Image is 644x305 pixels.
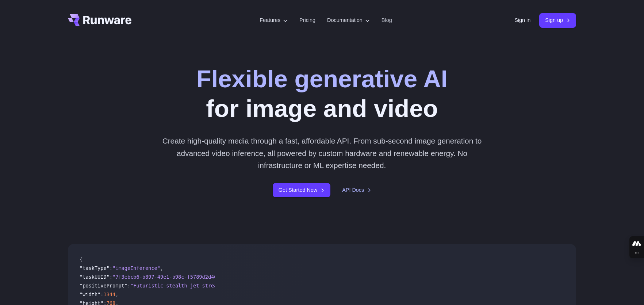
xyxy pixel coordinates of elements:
[514,16,530,24] a: Sign in
[273,183,330,197] a: Get Started Now
[80,265,110,271] span: "taskType"
[110,274,112,280] span: :
[382,16,392,24] a: Blog
[260,16,288,24] label: Features
[103,291,115,297] span: 1344
[342,186,371,194] a: API Docs
[160,135,485,171] p: Create high-quality media through a fast, affordable API. From sub-second image generation to adv...
[112,265,160,271] span: "imageInference"
[127,283,130,289] span: :
[115,291,118,297] span: ,
[100,291,103,297] span: :
[68,14,131,26] a: Go to /
[299,16,315,24] a: Pricing
[327,16,370,24] label: Documentation
[80,283,127,289] span: "positivePrompt"
[110,265,112,271] span: :
[196,65,448,92] strong: Flexible generative AI
[160,265,163,271] span: ,
[539,13,576,27] a: Sign up
[130,283,402,289] span: "Futuristic stealth jet streaking through a neon-lit cityscape with glowing purple exhaust"
[80,274,110,280] span: "taskUUID"
[80,256,83,262] span: {
[80,291,100,297] span: "width"
[112,274,226,280] span: "7f3ebcb6-b897-49e1-b98c-f5789d2d40d7"
[196,64,448,123] h1: for image and video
